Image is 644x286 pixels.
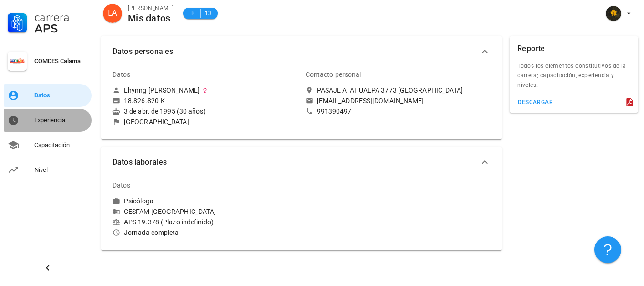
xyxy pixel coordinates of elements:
div: Reporte [517,36,545,61]
a: Nivel [4,159,92,181]
div: Lhynng [PERSON_NAME] [124,86,200,95]
span: LA [108,4,117,23]
div: Nivel [34,166,88,174]
button: descargar [513,95,557,109]
div: COMDES Calama [34,57,88,65]
div: CESFAM [GEOGRAPHIC_DATA] [112,207,298,216]
div: Contacto personal [306,63,361,86]
span: Datos personales [112,45,479,58]
a: [EMAIL_ADDRESS][DOMAIN_NAME] [306,96,491,105]
div: APS [34,23,88,34]
a: Capacitación [4,134,92,157]
div: [GEOGRAPHIC_DATA] [124,117,189,126]
div: Experiencia [34,117,88,124]
div: avatar [103,4,122,23]
div: Todos los elementos constitutivos de la carrera; capacitación, experiencia y niveles. [510,61,638,95]
span: B [189,9,196,18]
div: 991390497 [317,107,352,116]
a: 991390497 [306,107,491,116]
button: Datos laborales [101,147,502,178]
div: Carrera [34,11,88,23]
button: Datos personales [101,36,502,67]
div: avatar [606,6,621,21]
div: APS 19.378 (Plazo indefinido) [112,218,298,226]
div: Jornada completa [112,228,298,237]
span: 13 [204,9,212,18]
a: Datos [4,84,92,107]
span: Datos laborales [112,156,479,169]
div: Psicóloga [124,197,153,205]
div: 18.826.820-K [124,96,165,105]
div: [EMAIL_ADDRESS][DOMAIN_NAME] [317,96,424,105]
div: [PERSON_NAME] [128,3,174,13]
div: descargar [517,99,553,106]
div: Mis datos [128,13,174,23]
div: 3 de abr. de 1995 (30 años) [112,107,298,116]
a: PASAJE ATAHUALPA 3773 [GEOGRAPHIC_DATA] [306,86,491,95]
div: Datos [112,63,131,86]
div: PASAJE ATAHUALPA 3773 [GEOGRAPHIC_DATA] [317,86,463,95]
div: Datos [34,92,88,99]
div: Datos [112,174,131,197]
div: Capacitación [34,141,88,149]
a: Experiencia [4,109,92,132]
